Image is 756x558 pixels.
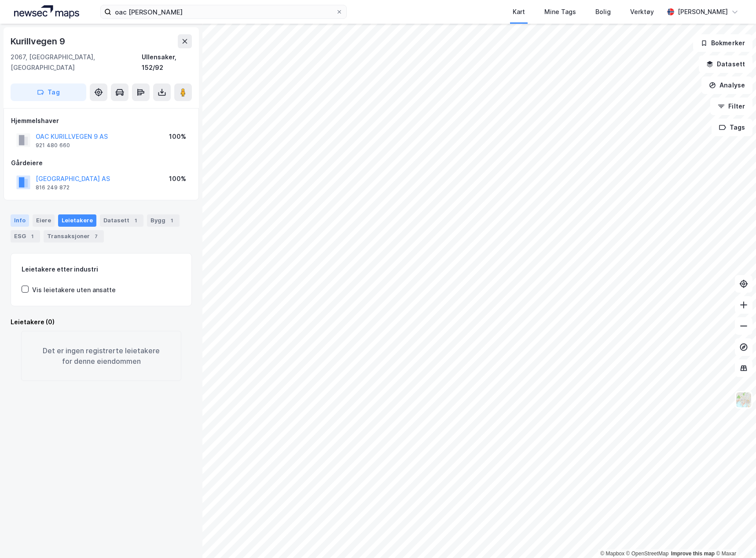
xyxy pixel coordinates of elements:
div: Eiere [33,214,55,227]
div: 100% [169,131,186,142]
input: Søk på adresse, matrikkel, gårdeiere, leietakere eller personer [111,5,336,18]
div: Gårdeiere [11,158,191,168]
div: Leietakere etter industri [22,264,181,275]
div: Verktøy [630,7,654,17]
button: Filter [710,98,752,115]
div: Datasett [100,214,143,227]
button: Analyse [701,76,752,94]
div: Info [11,214,29,227]
button: Bokmerker [693,34,752,52]
div: 1 [131,216,140,225]
div: Kurillvegen 9 [11,34,66,48]
img: logo.a4113a55bc3d86da70a041830d287a7e.svg [14,5,79,18]
div: Bolig [595,7,611,17]
div: 100% [169,174,186,184]
div: [PERSON_NAME] [678,7,728,17]
img: Z [735,391,752,408]
div: Leietakere [58,214,96,227]
a: OpenStreetMap [626,551,669,557]
div: 921 480 660 [36,142,70,149]
div: Transaksjoner [44,230,104,243]
div: 816 249 872 [36,184,70,191]
div: 7 [92,232,100,241]
div: 2067, [GEOGRAPHIC_DATA], [GEOGRAPHIC_DATA] [11,52,142,73]
button: Tags [712,119,752,136]
button: Datasett [699,55,752,73]
div: 1 [28,232,37,241]
div: Leietakere (0) [11,317,192,327]
div: Ullensaker, 152/92 [142,52,192,73]
iframe: Chat Widget [712,516,756,558]
div: 1 [167,216,176,225]
div: Vis leietakere uten ansatte [32,285,116,295]
div: ESG [11,230,40,243]
div: Bygg [147,214,180,227]
div: Kart [513,7,525,17]
button: Tag [11,83,86,101]
div: Det er ingen registrerte leietakere for denne eiendommen [21,331,181,381]
a: Improve this map [671,551,715,557]
div: Hjemmelshaver [11,116,191,126]
a: Mapbox [600,551,624,557]
div: Mine Tags [544,7,576,17]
